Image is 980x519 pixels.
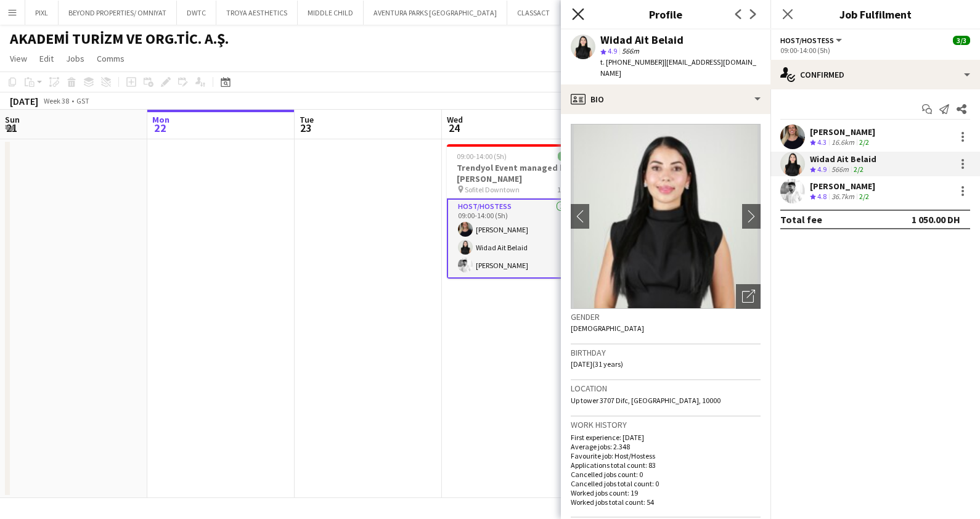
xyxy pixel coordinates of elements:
[859,192,869,201] app-skills-label: 2/2
[571,311,761,322] h3: Gender
[457,152,507,161] span: 09:00-14:00 (5h)
[810,153,876,165] div: Widad Ait Belaid
[600,35,684,46] div: Widad Ait Belaid
[364,1,507,25] button: AVENTURA PARKS [GEOGRAPHIC_DATA]
[600,57,756,78] span: | [EMAIL_ADDRESS][DOMAIN_NAME]
[571,433,761,442] p: First experience: [DATE]
[912,213,960,226] div: 1 050.00 DH
[465,185,520,194] span: Sofitel Downtown
[571,347,761,358] h3: Birthday
[810,126,875,137] div: [PERSON_NAME]
[150,121,169,135] span: 22
[300,114,314,125] span: Tue
[780,36,834,45] span: Host/Hostess
[25,1,59,25] button: PIXL
[216,1,298,25] button: TROYA AESTHETICS
[571,124,761,309] img: Crew avatar or photo
[736,284,761,309] div: Open photos pop-in
[152,114,169,125] span: Mon
[829,137,857,148] div: 16.6km
[619,46,642,55] span: 566m
[780,213,822,226] div: Total fee
[829,165,851,175] div: 566m
[10,53,27,64] span: View
[561,6,770,22] h3: Profile
[859,137,869,147] app-skills-label: 2/2
[608,46,617,55] span: 4.9
[447,162,585,184] h3: Trendyol Event managed by [PERSON_NAME]
[571,451,761,460] p: Favourite job: Host/Hostess
[571,460,761,470] p: Applications total count: 83
[59,1,177,25] button: BEYOND PROPERTIES/ OMNIYAT
[571,479,761,488] p: Cancelled jobs total count: 0
[66,53,84,64] span: Jobs
[10,30,229,48] h1: AKADEMİ TURİZM VE ORG.TİC. A.Ş.
[507,1,560,25] button: CLASSACT
[600,57,664,67] span: t. [PHONE_NUMBER]
[97,53,125,64] span: Comms
[5,51,32,67] a: View
[447,144,585,279] app-job-card: 09:00-14:00 (5h)3/3Trendyol Event managed by [PERSON_NAME] Sofitel Downtown1 RoleHost/Hostess3/30...
[76,96,89,105] div: GST
[447,114,463,125] span: Wed
[92,51,129,67] a: Comms
[817,165,827,174] span: 4.9
[5,114,20,125] span: Sun
[953,36,970,45] span: 3/3
[445,121,463,135] span: 24
[177,1,216,25] button: DWTC
[447,198,585,279] app-card-role: Host/Hostess3/309:00-14:00 (5h)[PERSON_NAME]Widad Ait Belaid[PERSON_NAME]
[571,442,761,451] p: Average jobs: 2.348
[560,1,787,25] button: MCH Global (EXPOMOBILIA MCH GLOBAL ME LIVE MARKETING LLC)
[571,324,644,333] span: [DEMOGRAPHIC_DATA]
[829,192,857,202] div: 36.7km
[571,488,761,497] p: Worked jobs count: 19
[298,1,364,25] button: MIDDLE CHILD
[558,152,575,161] span: 3/3
[571,497,761,507] p: Worked jobs total count: 54
[561,84,770,114] div: Bio
[41,96,71,105] span: Week 38
[10,95,38,107] div: [DATE]
[854,165,864,174] app-skills-label: 2/2
[810,181,875,192] div: [PERSON_NAME]
[571,383,761,394] h3: Location
[3,121,20,135] span: 21
[61,51,89,67] a: Jobs
[35,51,59,67] a: Edit
[770,6,980,22] h3: Job Fulfilment
[817,192,827,201] span: 4.8
[817,137,827,147] span: 4.3
[571,396,721,405] span: Up tower 3707 Difc, [GEOGRAPHIC_DATA], 10000
[571,419,761,430] h3: Work history
[780,46,970,55] div: 09:00-14:00 (5h)
[571,470,761,479] p: Cancelled jobs count: 0
[780,36,844,45] button: Host/Hostess
[298,121,314,135] span: 23
[770,60,980,89] div: Confirmed
[557,185,575,194] span: 1 Role
[571,359,623,369] span: [DATE] (31 years)
[39,53,54,64] span: Edit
